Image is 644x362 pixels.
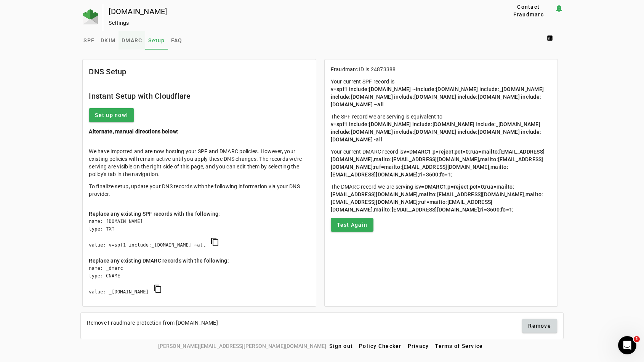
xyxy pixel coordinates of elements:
span: DKIM [101,38,115,43]
button: Policy Checker [356,339,405,353]
span: SPF [83,38,95,43]
button: Test Again [331,218,374,232]
h2: Instant Setup with Cloudflare [89,90,309,102]
span: Privacy [408,343,429,349]
button: Privacy [405,339,432,353]
button: Remove [522,319,557,333]
p: Your current SPF record is [331,78,551,108]
span: v=DMARC1;p=reject;pct=0;rua=mailto:[EMAIL_ADDRESS][DOMAIN_NAME],mailto:[EMAIL_ADDRESS][DOMAIN_NAM... [331,184,543,213]
span: Sign out [329,343,353,349]
button: copy DMARC [149,280,167,298]
mat-card-title: DNS Setup [89,66,126,78]
a: DKIM [98,31,119,50]
mat-icon: notification_important [554,4,564,13]
a: FAQ [168,31,186,50]
a: SPF [80,31,98,50]
span: DMARC [122,38,142,43]
img: Fraudmarc Logo [83,9,98,24]
button: Terms of Service [432,339,486,353]
div: [DOMAIN_NAME] [109,8,478,15]
button: copy SPF [206,233,224,251]
div: Replace any existing SPF records with the following: [89,210,309,218]
span: Test Again [337,221,368,229]
span: v=spf1 include:[DOMAIN_NAME] include:[DOMAIN_NAME] include:_[DOMAIN_NAME] include:[DOMAIN_NAME] i... [331,121,542,143]
span: Remove [528,322,551,330]
div: name: [DOMAIN_NAME] type: TXT value: v=spf1 include:_[DOMAIN_NAME] ~all [89,218,309,257]
span: Contact Fraudmarc [506,3,551,18]
p: The DMARC record we are serving is [331,183,551,213]
span: 1 [634,336,640,342]
span: v=DMARC1;p=reject;pct=0;rua=mailto:[EMAIL_ADDRESS][DOMAIN_NAME],mailto:[EMAIL_ADDRESS][DOMAIN_NAM... [331,149,545,178]
p: Your current DMARC record is [331,148,551,178]
b: Alternate, manual directions below: [89,128,178,135]
span: v=spf1 include:[DOMAIN_NAME] ~include:[DOMAIN_NAME] include:_[DOMAIN_NAME] include:[DOMAIN_NAME] ... [331,86,545,107]
span: FAQ [171,38,183,43]
div: Remove Fraudmarc protection from [DOMAIN_NAME] [87,319,218,327]
p: The SPF record we are serving is equivalent to [331,113,551,143]
span: Terms of Service [435,343,483,349]
button: Contact Fraudmarc [503,4,554,18]
a: DMARC [119,31,145,50]
p: Fraudmarc ID is 24873388 [331,66,551,73]
span: Set up now! [95,111,128,119]
div: Settings [109,19,478,27]
button: Sign out [326,339,356,353]
div: name: _dmarc type: CNAME value: _[DOMAIN_NAME] [89,264,309,304]
div: Replace any existing DMARC records with the following: [89,257,309,264]
span: Policy Checker [359,343,402,349]
p: To finalize setup, update your DNS records with the following information via your DNS provider. [89,183,309,198]
span: Setup [148,38,165,43]
p: We have imported and are now hosting your SPF and DMARC policies. However, your existing policies... [89,147,309,178]
a: Setup [145,31,168,50]
button: Set up now! [89,108,134,122]
iframe: Intercom live chat [618,336,636,354]
span: [PERSON_NAME][EMAIL_ADDRESS][PERSON_NAME][DOMAIN_NAME] [158,342,326,350]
